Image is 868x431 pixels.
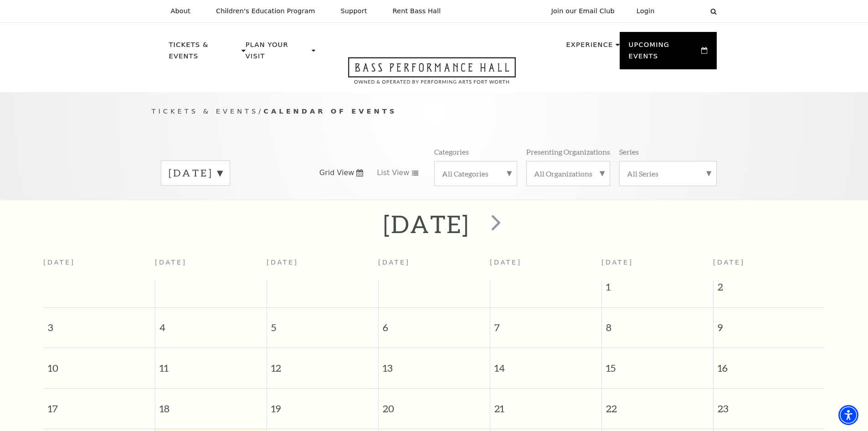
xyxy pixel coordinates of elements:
[315,57,549,92] a: Open this option
[319,168,354,178] span: Grid View
[434,147,469,156] p: Categories
[478,208,511,240] button: next
[267,389,378,420] span: 19
[619,147,639,156] p: Series
[629,39,699,67] p: Upcoming Events
[267,308,378,339] span: 5
[602,348,713,379] span: 15
[490,348,601,379] span: 14
[714,389,825,420] span: 23
[669,7,702,16] select: Select:
[378,253,490,280] th: [DATE]
[442,169,509,178] label: All Categories
[601,259,633,266] span: [DATE]
[838,405,858,425] div: Accessibility Menu
[379,389,490,420] span: 20
[169,39,240,67] p: Tickets & Events
[43,308,155,339] span: 3
[152,107,259,115] span: Tickets & Events
[216,7,315,15] p: Children's Education Program
[155,389,267,420] span: 18
[490,389,601,420] span: 21
[155,253,267,280] th: [DATE]
[393,7,441,15] p: Rent Bass Hall
[602,389,713,420] span: 22
[534,169,602,178] label: All Organizations
[379,308,490,339] span: 6
[169,166,222,180] label: [DATE]
[155,308,267,339] span: 4
[267,348,378,379] span: 12
[526,147,610,156] p: Presenting Organizations
[267,253,378,280] th: [DATE]
[714,348,825,379] span: 16
[627,169,709,178] label: All Series
[155,348,267,379] span: 11
[341,7,367,15] p: Support
[566,39,613,56] p: Experience
[377,168,409,178] span: List View
[263,107,397,115] span: Calendar of Events
[171,7,190,15] p: About
[602,280,713,298] span: 1
[246,39,309,67] p: Plan Your Visit
[714,280,825,298] span: 2
[43,348,155,379] span: 10
[383,209,469,239] h2: [DATE]
[602,308,713,339] span: 8
[43,253,155,280] th: [DATE]
[379,348,490,379] span: 13
[43,389,155,420] span: 17
[714,308,825,339] span: 9
[713,259,745,266] span: [DATE]
[490,308,601,339] span: 7
[152,106,717,117] p: /
[490,253,601,280] th: [DATE]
